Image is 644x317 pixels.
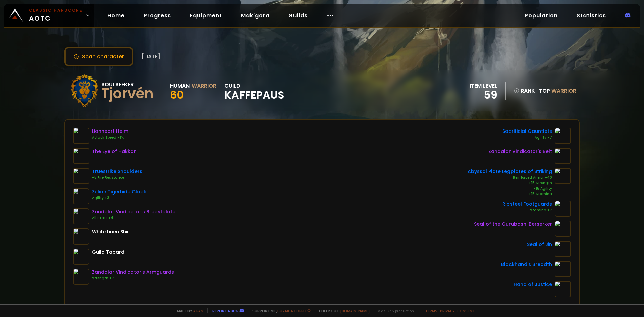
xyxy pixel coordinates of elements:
a: a fan [193,308,203,313]
a: [DOMAIN_NAME] [340,308,370,313]
div: Attack Speed +1% [92,135,128,140]
a: Buy me a coffee [277,308,311,313]
div: Abyssal Plate Legplates of Striking [468,168,552,175]
div: Ribsteel Footguards [502,201,552,208]
span: Made by [173,308,203,313]
img: item-12640 [73,128,89,144]
a: Report a bug [212,308,238,313]
span: v. d752d5 - production [374,308,414,313]
img: item-19856 [73,148,89,164]
div: All Stats +4 [92,215,175,221]
img: item-11815 [555,281,571,297]
img: item-22722 [555,221,571,237]
div: Guild Tabard [92,249,124,256]
a: Population [519,9,563,22]
a: Home [102,9,130,22]
span: Checkout [315,308,370,313]
img: item-19907 [73,188,89,204]
a: Progress [138,9,176,22]
span: AOTC [29,7,83,23]
img: item-19824 [73,269,89,285]
img: item-13965 [555,261,571,277]
div: Seal of the Gurubashi Berserker [474,221,552,228]
div: Human [170,82,190,90]
div: Zulian Tigerhide Cloak [92,188,146,195]
div: Truestrike Shoulders [92,168,142,175]
div: +15 Agility [468,186,552,191]
span: 60 [170,87,184,102]
div: Zandalar Vindicator's Breastplate [92,208,175,215]
div: Agility +3 [92,195,146,201]
div: guild [224,82,284,100]
img: item-19823 [555,148,571,164]
a: Equipment [184,9,227,22]
div: Tjorvén [101,89,154,99]
span: [DATE] [142,52,160,61]
img: item-2576 [73,228,89,245]
img: item-5976 [73,249,89,265]
a: Classic HardcoreAOTC [4,4,94,27]
a: Mak'gora [235,9,275,22]
div: rank [514,87,535,95]
div: Stamina +7 [502,208,552,213]
div: Soulseeker [101,80,154,89]
span: Support me, [248,308,311,313]
div: +15 Stamina [468,191,552,197]
div: +5 Fire Resistance [92,175,142,180]
div: +15 Strength [468,180,552,186]
img: item-12927 [73,168,89,184]
div: Seal of Jin [527,241,552,248]
img: item-19822 [73,208,89,224]
a: Privacy [440,308,454,313]
a: Terms [425,308,437,313]
div: Agility +7 [502,135,552,140]
img: item-19898 [555,241,571,257]
div: White Linen Shirt [92,228,131,235]
img: item-13259 [555,201,571,217]
div: Zandalar Vindicator's Armguards [92,269,174,276]
div: Top [539,87,576,95]
a: Guilds [283,9,313,22]
div: Warrior [192,82,216,90]
a: Consent [457,308,475,313]
div: 59 [470,90,497,100]
div: Zandalar Vindicator's Belt [488,148,552,155]
div: Strength +7 [92,276,174,281]
img: item-22714 [555,128,571,144]
div: Sacrificial Gauntlets [502,128,552,135]
div: Hand of Justice [514,281,552,288]
button: Scan character [64,47,133,66]
img: item-20671 [555,168,571,184]
div: item level [470,82,497,90]
div: The Eye of Hakkar [92,148,136,155]
a: Statistics [571,9,611,22]
small: Classic Hardcore [29,7,83,13]
span: Warrior [551,87,576,95]
div: Blackhand's Breadth [501,261,552,268]
div: Reinforced Armor +40 [468,175,552,180]
div: Lionheart Helm [92,128,128,135]
span: Kaffepaus [224,90,284,100]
